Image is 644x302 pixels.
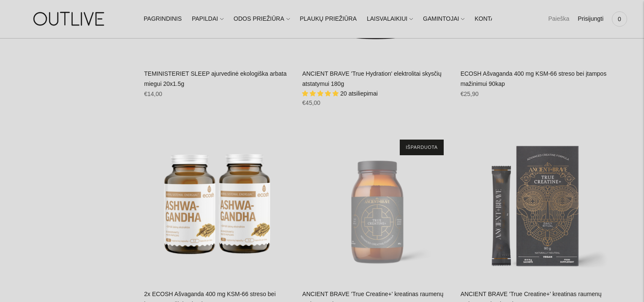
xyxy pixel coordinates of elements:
[423,10,464,28] a: GAMINTOJAI
[302,90,340,97] span: 5.00 stars
[302,70,442,87] a: ANCIENT BRAVE 'True Hydration' elektrolitai skysčių atstatymui 180g
[17,4,123,33] img: OUTLIVE
[234,10,290,28] a: ODOS PRIEŽIŪRA
[192,10,224,28] a: PAPILDAI
[144,91,162,97] span: €14,00
[302,99,320,106] span: €45,00
[612,10,627,28] a: 0
[461,91,479,97] span: €25,90
[302,131,452,281] a: ANCIENT BRAVE 'True Creatine+' kreatinas raumenų atsistatymui 180g
[475,10,507,28] a: KONTAKTAI
[300,10,357,28] a: PLAUKŲ PRIEŽIŪRA
[578,10,603,28] a: Prisijungti
[144,131,294,281] a: 2x ECOSH Ašvaganda 400 mg KSM-66 streso bei įtampos mažinimui 90kap
[614,13,625,25] span: 0
[461,70,607,87] a: ECOSH Ašvaganda 400 mg KSM-66 streso bei įtampos mažinimui 90kap
[548,10,569,28] a: Paieška
[461,131,610,281] a: ANCIENT BRAVE 'True Creatine+' kreatinas raumenų atsistatymui pakuotėse 15x6g
[340,90,378,97] span: 20 atsiliepimai
[144,10,182,28] a: PAGRINDINIS
[367,10,413,28] a: LAISVALAIKIUI
[144,70,287,87] a: TEMINISTERIET SLEEP ajurvedinė ekologiška arbata miegui 20x1.5g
